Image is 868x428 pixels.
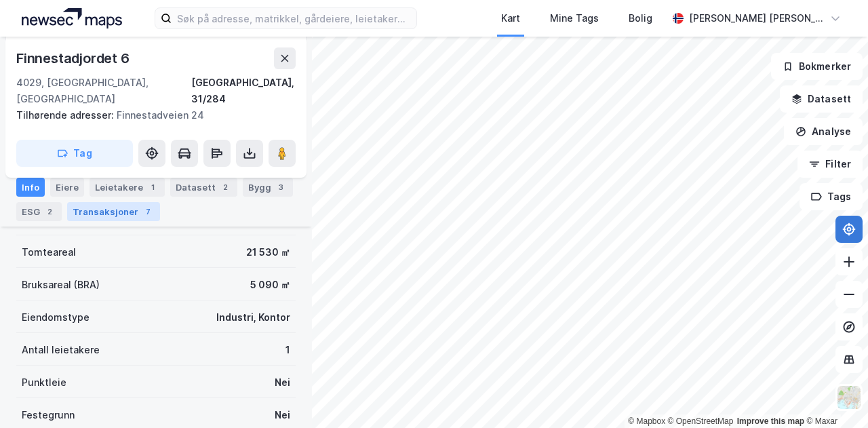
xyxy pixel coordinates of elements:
[737,416,804,426] a: Improve this map
[550,10,599,26] div: Mine Tags
[797,151,863,178] button: Filter
[800,363,868,428] div: Kontrollprogram for chat
[22,244,76,260] div: Tomteareal
[16,75,191,107] div: 4029, [GEOGRAPHIC_DATA], [GEOGRAPHIC_DATA]
[274,180,288,194] div: 3
[191,75,296,107] div: [GEOGRAPHIC_DATA], 31/284
[22,342,100,358] div: Antall leietakere
[668,416,734,426] a: OpenStreetMap
[16,178,45,197] div: Info
[275,407,290,423] div: Nei
[90,178,165,197] div: Leietakere
[216,309,290,326] div: Industri, Kontor
[141,205,155,218] div: 7
[501,10,520,26] div: Kart
[16,140,133,167] button: Tag
[275,374,290,391] div: Nei
[628,416,665,426] a: Mapbox
[22,309,90,326] div: Eiendomstype
[250,277,290,293] div: 5 090 ㎡
[67,202,160,221] div: Transaksjoner
[243,178,293,197] div: Bygg
[16,202,62,221] div: ESG
[43,205,56,218] div: 2
[172,8,416,28] input: Søk på adresse, matrikkel, gårdeiere, leietakere eller personer
[22,277,100,293] div: Bruksareal (BRA)
[22,374,66,391] div: Punktleie
[22,8,122,28] img: logo.a4113a55bc3d86da70a041830d287a7e.svg
[170,178,237,197] div: Datasett
[800,363,868,428] iframe: Chat Widget
[146,180,159,194] div: 1
[50,178,84,197] div: Eiere
[689,10,825,26] div: [PERSON_NAME] [PERSON_NAME]
[771,53,863,80] button: Bokmerker
[16,109,117,121] span: Tilhørende adresser:
[246,244,290,260] div: 21 530 ㎡
[800,183,863,210] button: Tags
[629,10,652,26] div: Bolig
[22,407,75,423] div: Festegrunn
[218,180,232,194] div: 2
[16,107,285,123] div: Finnestadveien 24
[784,118,863,145] button: Analyse
[16,47,132,69] div: Finnestadjordet 6
[780,85,863,113] button: Datasett
[285,342,290,358] div: 1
